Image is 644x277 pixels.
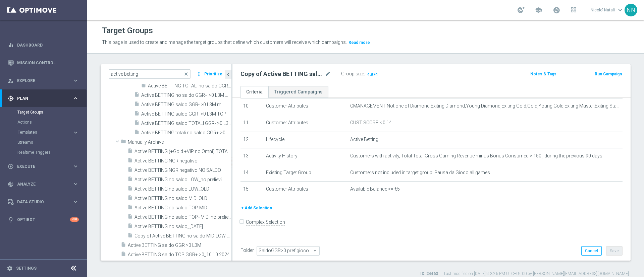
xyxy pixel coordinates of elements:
[240,204,273,212] button: + Add Selection
[102,26,153,36] h1: Target Groups
[225,71,231,78] i: chevron_left
[135,177,231,183] span: Active BETTING no saldo LOW_no prelievi
[8,36,79,54] div: Dashboard
[183,71,189,77] span: close
[8,163,14,169] i: play_circle_outline
[240,70,324,78] h2: Copy of Active BETTING saldo GGR >0 L3M TOP
[18,130,72,134] div: Templates
[240,132,263,148] td: 12
[625,4,637,16] div: NN
[17,147,87,157] div: Realtime Triggers
[8,199,72,205] div: Data Studio
[240,248,254,253] label: Folder
[240,148,263,165] td: 13
[263,182,347,198] td: Customer Attributes
[616,6,624,14] span: keyboard_arrow_down
[7,199,79,205] button: Data Studio keyboard_arrow_right
[141,102,231,108] span: Active BETTING saldo GGR- &gt;0 L3M ml
[141,111,231,117] span: Active BETTING saldo GGR- &gt;0 L3M TOP
[127,195,133,203] i: insert_drive_file
[72,199,79,205] i: keyboard_arrow_right
[325,70,331,78] i: mode_edit
[127,204,133,212] i: insert_drive_file
[7,265,13,271] i: settings
[134,129,140,137] i: insert_drive_file
[135,149,231,154] span: Active BETTING (&#x2B;Gold &#x2B;VIP no Omni) TOTALE NO EL
[263,98,347,115] td: Customer Attributes
[7,217,79,222] button: lightbulb Optibot +10
[7,78,79,83] div: person_search Explore keyboard_arrow_right
[263,132,347,148] td: Lifecycle
[350,170,490,176] span: Customers not included in target group: Pausa da Gioco all games
[341,71,364,77] label: Group size
[7,60,79,66] button: Mission Control
[134,92,140,99] i: insert_drive_file
[128,243,231,248] span: Active BETTING saldo GGR &gt;0 L3M
[350,186,400,192] span: Available Balance >= €5
[17,79,72,83] span: Explore
[8,54,79,72] div: Mission Control
[141,92,231,98] span: Active BETTING no saldo GGR&#x2B; &gt;0 L3M midlow
[263,115,347,132] td: Customer Attributes
[7,96,79,101] button: gps_fixed Plan keyboard_arrow_right
[7,182,79,187] button: track_changes Analyze keyboard_arrow_right
[590,5,625,15] a: Nicolo' Natalikeyboard_arrow_down
[135,167,231,173] span: Active BETTING NGR negativo NO SALDO
[7,43,79,48] button: equalizer Dashboard
[420,271,438,277] label: ID: 24463
[7,164,79,169] button: play_circle_outline Execute keyboard_arrow_right
[8,181,14,187] i: track_changes
[72,129,79,136] i: keyboard_arrow_right
[268,86,328,98] a: Triggered Campaigns
[127,176,133,184] i: insert_drive_file
[17,96,72,100] span: Plan
[135,224,231,229] span: Active BETTING no saldo_10.11.2022
[17,36,79,54] a: Dashboard
[17,130,79,135] button: Templates keyboard_arrow_right
[225,70,231,79] button: chevron_left
[8,211,79,228] div: Optibot
[246,219,285,225] label: Complex Selection
[8,95,72,101] div: Plan
[134,120,140,128] i: insert_drive_file
[135,158,231,164] span: Active BETTING NGR negativo
[17,200,72,204] span: Data Studio
[535,6,542,14] span: school
[17,117,87,127] div: Actions
[72,181,79,187] i: keyboard_arrow_right
[350,137,378,142] span: Active Betting
[17,164,72,168] span: Execute
[8,163,72,169] div: Execute
[17,54,79,72] a: Mission Control
[18,130,66,134] span: Templates
[127,157,133,165] i: insert_drive_file
[109,69,191,79] input: Quick find group or folder
[17,110,70,115] a: Target Groups
[367,72,378,78] span: 4,874
[17,182,72,186] span: Analyze
[127,214,133,221] i: insert_drive_file
[121,139,126,146] i: folder
[350,153,602,159] span: Customers with activity, Total Total Gross Gaming Revenue minus Bonus Consumed > 150 , during the...
[350,103,620,109] span: CMANAGEMENT Not one of Diamond,Exiting Diamond,Young Diamond,Exiting Gold,Gold,Young Gold,Exiting...
[135,186,231,192] span: Active BETTING no saldo LOW_OLD
[263,165,347,182] td: Existing Target Group
[8,217,14,223] i: lightbulb
[8,181,72,187] div: Analyze
[240,86,268,98] a: Criteria
[134,111,140,118] i: insert_drive_file
[350,120,392,126] span: CUST SCORE < 0.14
[135,233,231,239] span: Copy of Active BETTING no saldo MID-LOW NGR&#x2B;
[127,148,133,156] i: insert_drive_file
[135,214,231,220] span: Active BETTING no saldo TOP&#x2B;MID_no prelievi
[196,69,202,79] i: more_vert
[594,70,623,78] button: Run Campaign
